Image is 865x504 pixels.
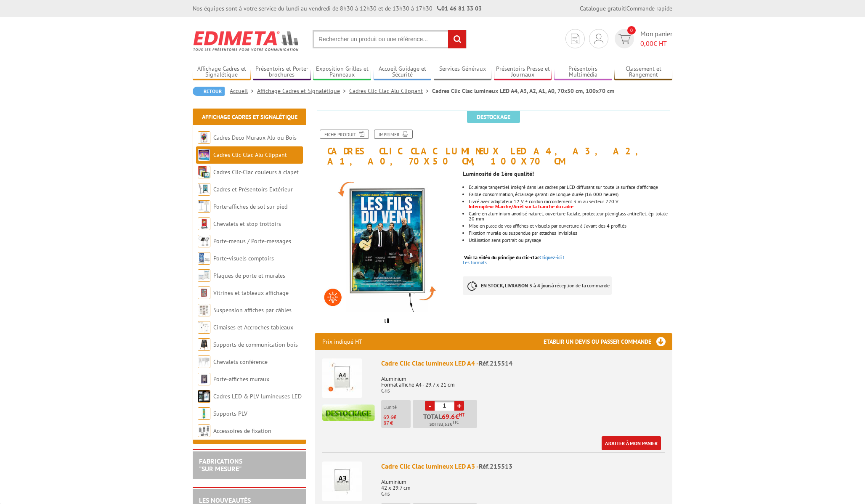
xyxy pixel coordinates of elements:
[438,421,450,428] span: 83,52
[198,338,210,351] img: Supports de communication bois
[469,185,672,190] li: Eclairage tangentiel intégré dans les cadres par LED diffusant sur toute la surface d'affichage
[454,401,464,411] a: +
[213,255,274,262] a: Porte-visuels comptoirs
[383,404,411,410] p: L'unité
[626,5,672,12] a: Commande rapide
[448,30,466,48] input: rechercher
[455,413,459,420] span: €
[198,304,210,316] img: Suspension affiches par câbles
[469,238,672,243] li: Utilisation sens portrait ou paysage
[464,254,539,260] span: Voir la vidéo du principe du clic-clac
[193,87,225,96] a: Retour
[213,358,268,366] a: Chevalets conférence
[230,87,257,95] a: Accueil
[198,218,210,230] img: Chevalets et stop trottoirs
[415,413,477,428] p: Total
[313,65,371,79] a: Exposition Grilles et Panneaux
[349,87,432,95] a: Cadres Clic-Clac Alu Clippant
[198,373,210,385] img: Porte-affiches muraux
[618,34,631,44] img: devis rapide
[580,5,625,12] a: Catalogue gratuit
[213,375,269,383] a: Porte-affiches muraux
[469,192,672,197] li: Faible consommation, éclairage garanti de longue durée (16 000 heures)
[322,462,362,501] img: Cadre Clic Clac lumineux LED A3
[437,5,482,12] strong: 01 46 81 33 03
[198,200,210,213] img: Porte-affiches de sol sur pied
[430,421,459,428] span: Soit €
[374,65,432,79] a: Accueil Guidage et Sécurité
[322,358,362,398] img: Cadre Clic Clac lumineux LED A4
[640,39,653,48] span: 0,00
[381,473,665,497] p: Aluminium 42 x 29.7 cm Gris
[469,231,672,236] li: Fixation murale ou suspendue par attaches invisibles
[213,134,297,141] a: Cadres Deco Muraux Alu ou Bois
[381,462,665,471] div: Cadre Clic Clac lumineux LED A3 -
[198,390,210,403] img: Cadres LED & PLV lumineuses LED
[544,333,672,350] h3: Etablir un devis ou passer commande
[383,414,393,421] span: 69.6
[213,306,292,314] a: Suspension affiches par câbles
[640,29,672,48] span: Mon panier
[202,113,297,121] a: Affichage Cadres et Signalétique
[213,272,285,279] a: Plaques de porte et murales
[554,65,612,79] a: Présentoirs Multimédia
[383,414,411,420] p: €
[198,252,210,265] img: Porte-visuels comptoirs
[640,39,672,48] span: € HT
[580,4,672,13] div: |
[213,203,287,210] a: Porte-affiches de sol sur pied
[467,111,520,123] span: Destockage
[213,393,302,400] a: Cadres LED & PLV lumineuses LED
[213,220,281,228] a: Chevalets et stop trottoirs
[452,420,459,424] sup: TTC
[614,65,672,79] a: Classement et Rangement
[322,333,362,350] p: Prix indiqué HT
[198,166,210,178] img: Cadres Clic-Clac couleurs à clapet
[481,282,552,289] strong: EN STOCK, LIVRAISON 3 à 4 jours
[198,183,210,196] img: Cadres et Présentoirs Extérieur
[479,462,512,470] span: Réf.215513
[469,223,672,228] li: Mise en place de vos affiches et visuels par ouverture à l'avant des 4 profilés
[257,87,349,95] a: Affichage Cadres et Signalétique
[459,412,464,418] sup: HT
[602,436,661,450] a: Ajouter à mon panier
[213,186,293,193] a: Cadres et Présentoirs Extérieur
[613,29,672,48] a: devis rapide 0 Mon panier 0,00€ HT
[381,370,665,394] p: Aluminium Format affiche A4 - 29.7 x 21 cm Gris
[383,420,411,426] p: 87 €
[193,4,482,13] div: Nos équipes sont à votre service du lundi au vendredi de 8h30 à 12h30 et de 13h30 à 17h30
[434,65,492,79] a: Services Généraux
[320,130,369,139] a: Fiche produit
[469,203,573,210] font: Interrupteur Marche/Arrêt sur la tranche du cadre
[594,34,603,44] img: devis rapide
[425,401,435,411] a: -
[627,26,636,34] span: 0
[315,170,456,312] img: cadre_clic_clac_affichage_lumineux_215514.jpg
[198,235,210,247] img: Porte-menus / Porte-messages
[198,286,210,299] img: Vitrines et tableaux affichage
[198,269,210,282] img: Plaques de porte et murales
[253,65,311,79] a: Présentoirs et Porte-brochures
[442,413,455,420] span: 69.6
[198,131,210,144] img: Cadres Deco Muraux Alu ou Bois
[213,410,247,417] a: Supports PLV
[469,199,672,209] li: Livré avec adaptateur 12 V + cordon raccordement 3 m au secteur 220 V
[213,341,298,348] a: Supports de communication bois
[193,25,300,56] img: Edimeta
[199,457,242,473] a: FABRICATIONS"Sur Mesure"
[463,276,612,295] p: à réception de la commande
[198,355,210,368] img: Chevalets conférence
[374,130,413,139] a: Imprimer
[213,427,271,435] a: Accessoires de fixation
[193,65,251,79] a: Affichage Cadres et Signalétique
[313,30,467,48] input: Rechercher un produit ou une référence...
[381,358,665,368] div: Cadre Clic Clac lumineux LED A4 -
[198,149,210,161] img: Cadres Clic-Clac Alu Clippant
[213,324,293,331] a: Cimaises et Accroches tableaux
[198,407,210,420] img: Supports PLV
[198,424,210,437] img: Accessoires de fixation
[469,211,672,221] p: Cadre en aluminium anodisé naturel, ouverture faciale, protecteur plexiglass antireflet, ép. tota...
[213,289,289,297] a: Vitrines et tableaux affichage
[213,151,287,159] a: Cadres Clic-Clac Alu Clippant
[322,404,375,421] img: destockage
